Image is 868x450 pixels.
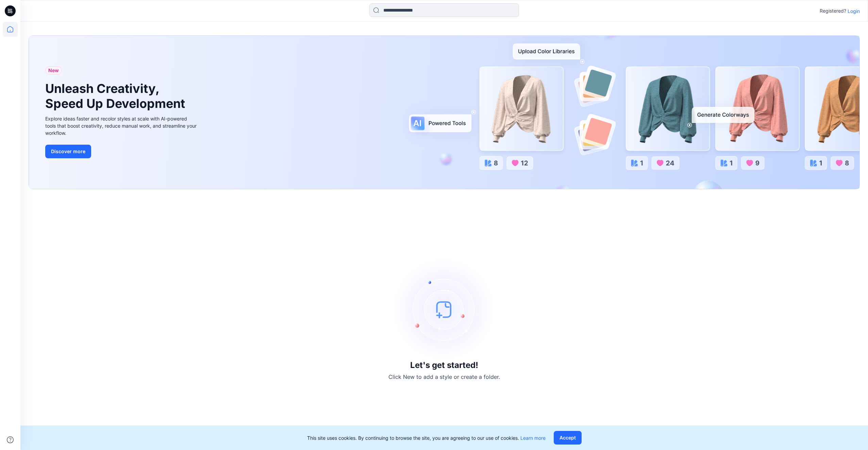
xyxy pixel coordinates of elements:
[45,145,91,158] button: Discover more
[410,360,478,370] h3: Let's get started!
[554,431,582,445] button: Accept
[307,434,546,441] p: This site uses cookies. By continuing to browse the site, you are agreeing to our use of cookies.
[45,115,198,136] div: Explore ideas faster and recolor styles at scale with AI-powered tools that boost creativity, red...
[45,81,188,111] h1: Unleash Creativity, Speed Up Development
[820,7,846,15] p: Registered?
[848,7,860,15] p: Login
[388,373,500,381] p: Click New to add a style or create a folder.
[393,258,495,360] img: empty-state-image.svg
[48,66,59,75] span: New
[520,435,546,441] a: Learn more
[45,145,198,158] a: Discover more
